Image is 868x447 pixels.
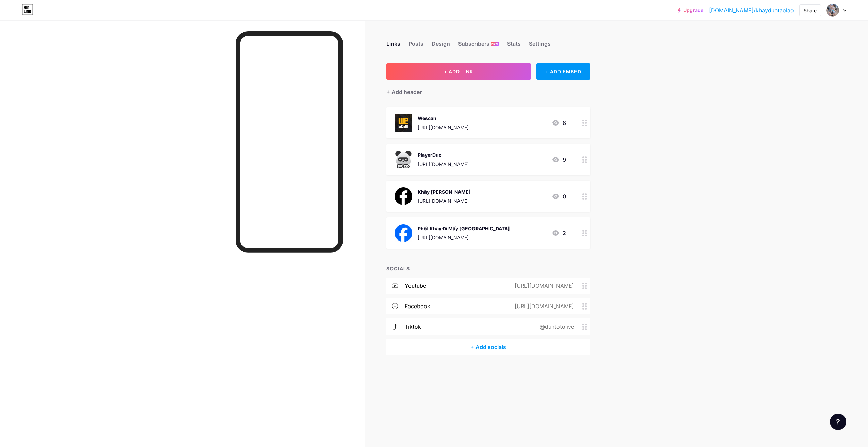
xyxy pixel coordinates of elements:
[536,63,590,80] div: + ADD EMBED
[386,63,531,80] button: + ADD LINK
[418,115,469,122] div: Wescan
[405,322,421,331] div: tiktok
[418,234,510,241] div: [URL][DOMAIN_NAME]
[418,197,471,204] div: [URL][DOMAIN_NAME]
[491,42,498,46] span: NEW
[418,225,510,232] div: Phốt Khầy Đi Mấy [GEOGRAPHIC_DATA]
[507,39,521,52] div: Stats
[804,7,817,14] div: Share
[386,39,400,52] div: Links
[395,114,412,132] img: Wescan
[408,39,423,52] div: Posts
[552,192,566,200] div: 0
[826,4,839,17] img: khayduntaolao
[418,188,471,195] div: Khầy [PERSON_NAME]
[552,119,566,127] div: 8
[418,151,469,159] div: PlayerDuo
[504,302,582,310] div: [URL][DOMAIN_NAME]
[395,151,412,168] img: PlayerDuo
[395,187,412,205] img: Khầy Nè Coan
[529,322,582,331] div: @duntotolive
[432,39,450,52] div: Design
[552,229,566,237] div: 2
[418,161,469,168] div: [URL][DOMAIN_NAME]
[405,302,430,310] div: facebook
[504,282,582,290] div: [URL][DOMAIN_NAME]
[678,7,703,13] a: Upgrade
[709,6,794,14] a: [DOMAIN_NAME]/khayduntaolao
[529,39,551,52] div: Settings
[405,282,426,290] div: youtube
[444,69,473,74] span: + ADD LINK
[386,88,422,96] div: + Add header
[386,339,590,355] div: + Add socials
[386,265,590,272] div: SOCIALS
[458,39,499,52] div: Subscribers
[552,155,566,164] div: 9
[418,124,469,131] div: [URL][DOMAIN_NAME]
[395,224,412,242] img: Phốt Khầy Đi Mấy Ông Nội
